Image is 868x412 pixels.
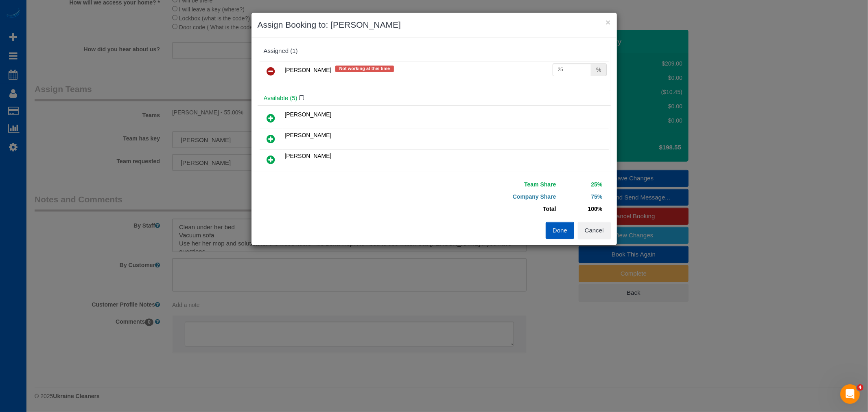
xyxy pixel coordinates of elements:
[857,384,864,391] span: 4
[840,384,860,404] iframe: Intercom live chat
[258,19,611,31] h3: Assign Booking to: [PERSON_NAME]
[440,203,558,215] td: Total
[264,95,605,102] h4: Available (5)
[440,178,558,191] td: Team Share
[591,64,606,76] div: %
[285,67,332,73] span: [PERSON_NAME]
[546,222,574,239] button: Done
[285,153,332,159] span: [PERSON_NAME]
[285,132,332,138] span: [PERSON_NAME]
[440,191,558,203] td: Company Share
[578,222,611,239] button: Cancel
[558,191,605,203] td: 75%
[335,66,394,72] span: Not working at this time
[558,178,605,191] td: 25%
[264,48,605,55] div: Assigned (1)
[558,203,605,215] td: 100%
[285,111,332,118] span: [PERSON_NAME]
[606,18,610,26] button: ×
